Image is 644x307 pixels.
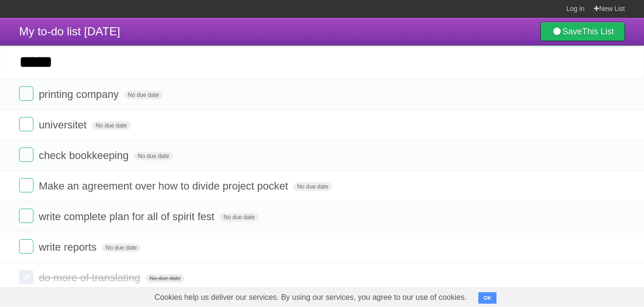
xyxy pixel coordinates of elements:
span: No due date [124,91,163,99]
label: Done [19,209,33,223]
span: printing company [39,88,121,100]
span: universitet [39,119,89,131]
button: OK [478,292,497,304]
b: This List [582,27,614,36]
span: No due date [220,213,258,222]
span: write reports [39,241,99,253]
span: No due date [293,182,332,191]
span: My to-do list [DATE] [19,25,120,38]
label: Done [19,270,33,284]
label: Done [19,86,33,101]
a: SaveThis List [540,22,625,41]
label: Done [19,148,33,162]
span: No due date [146,274,184,283]
label: Done [19,117,33,131]
span: check bookkeeping [39,149,131,161]
span: Make an agreement over how to divide project pocket [39,180,290,192]
span: do more of translating [39,272,143,284]
label: Done [19,178,33,192]
span: No due date [102,243,140,252]
span: Cookies help us deliver our services. By using our services, you agree to our use of cookies. [145,288,476,307]
span: No due date [134,152,173,160]
span: write complete plan for all of spirit fest [39,211,217,222]
label: Done [19,239,33,254]
span: No due date [92,121,131,130]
